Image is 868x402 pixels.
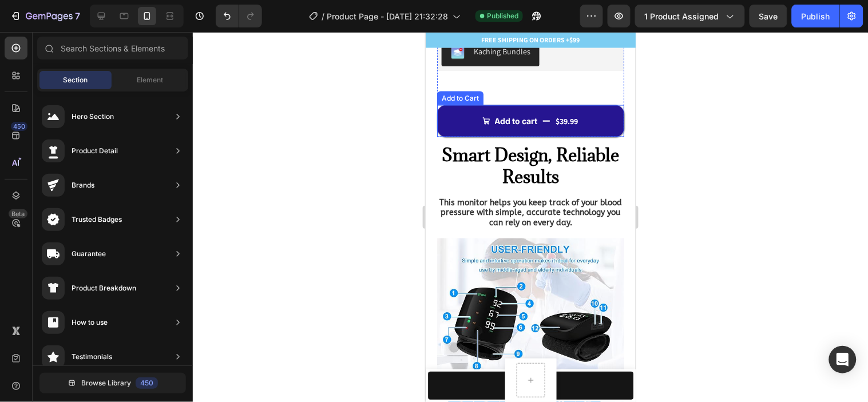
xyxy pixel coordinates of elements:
img: gempages_580108910174667524-739d5425-35fe-47c6-8b03-f9ee7767fead.jpg [11,206,199,393]
button: Publish [792,5,840,27]
div: How to use [72,317,108,328]
span: Save [759,11,778,21]
div: Open Intercom Messenger [829,346,857,373]
div: 450 [11,122,27,131]
div: Product Detail [72,145,118,157]
input: Search Sections & Elements [37,37,188,59]
span: / [322,10,324,22]
div: Brands [72,180,94,191]
div: Product Breakdown [72,282,136,294]
button: Browse Library450 [39,373,186,393]
button: 1 product assigned [635,5,745,27]
span: Published [487,11,518,21]
iframe: Design area [426,32,636,402]
div: Guarantee [72,248,106,260]
div: Hero Section [72,111,114,122]
span: Browse Library [81,378,131,388]
span: 1 product assigned [645,10,719,22]
span: Section [64,75,88,85]
p: 7 [75,9,80,23]
div: Beta [9,209,27,218]
div: 450 [136,377,158,389]
span: Element [137,75,163,85]
button: 7 [5,5,85,27]
div: Publish [802,10,830,22]
div: Undo/Redo [216,5,262,27]
div: Trusted Badges [72,214,122,225]
button: Save [750,5,787,27]
span: Product Page - [DATE] 21:32:28 [327,10,448,22]
div: Testimonials [72,351,112,363]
